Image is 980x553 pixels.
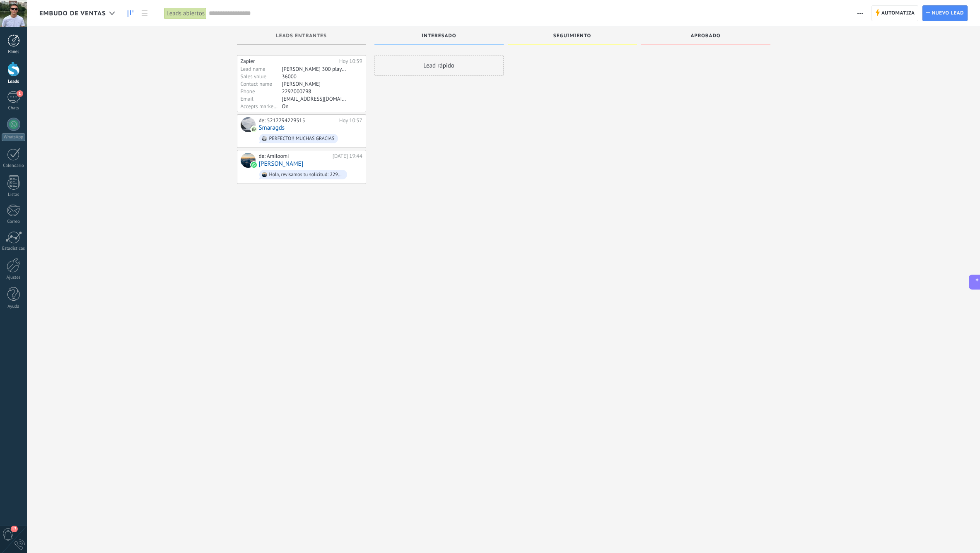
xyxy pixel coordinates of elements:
[282,73,346,80] div: 36000
[138,5,152,22] a: Lista
[374,55,504,76] div: Lead rápido
[871,5,919,21] a: Automatiza
[690,33,720,39] span: aprobado
[241,88,282,94] div: Phone
[259,124,285,131] a: Smaragds
[2,304,26,309] div: Ayuda
[282,80,346,87] div: Alan Victoria
[259,117,336,124] div: de: 5212294229515
[2,246,26,251] div: Estadísticas
[241,80,282,87] div: Contact name
[379,33,500,40] div: Interesado
[2,219,26,225] div: Correo
[259,160,304,167] a: [PERSON_NAME]
[241,153,256,168] div: Alan Victoria
[333,153,362,159] div: [DATE] 19:44
[339,58,362,65] div: Hoy 10:59
[241,33,362,40] div: Leads Entrantes
[251,162,257,168] img: waba.svg
[11,526,18,532] span: 13
[339,117,362,124] div: Hoy 10:57
[259,153,330,159] div: de: Amiloomi
[241,103,282,109] div: Accepts marketing
[123,5,138,22] a: Leads
[553,33,591,39] span: seguimiento
[241,58,336,65] div: Zapier
[2,133,25,141] div: WhatsApp
[2,79,26,85] div: Leads
[164,7,207,19] div: Leads abiertos
[241,65,282,72] div: Lead name
[854,5,866,21] button: Más
[241,73,282,80] div: Sales value
[241,117,256,132] div: Smaragds
[251,126,257,132] img: com.amocrm.amocrmwa.svg
[2,106,26,111] div: Chats
[2,49,26,55] div: Panel
[276,33,327,39] span: Leads Entrantes
[282,95,346,102] div: alanvictoriav@icloud.com
[17,90,23,97] span: 1
[881,6,915,21] span: Automatiza
[269,136,335,142] div: PERFECTO!! MUCHAS GRACIAS
[645,33,766,40] div: aprobado
[422,33,456,39] span: Interesado
[282,88,346,94] div: 2297000798
[2,163,26,169] div: Calendario
[241,95,282,102] div: Email
[282,103,346,109] div: On
[2,275,26,280] div: Ajustes
[922,5,968,21] a: Nuevo lead
[269,172,344,178] div: Hola, revisamos tu solicitud: 2297000798 playeras dry fit sublimadas. Para cantidades mayores a 1...
[39,10,106,17] span: Embudo de ventas
[932,6,964,21] span: Nuevo lead
[282,65,346,72] div: Alan Victoria 300 playeras manga larga
[2,192,26,198] div: Listas
[512,33,633,40] div: seguimiento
